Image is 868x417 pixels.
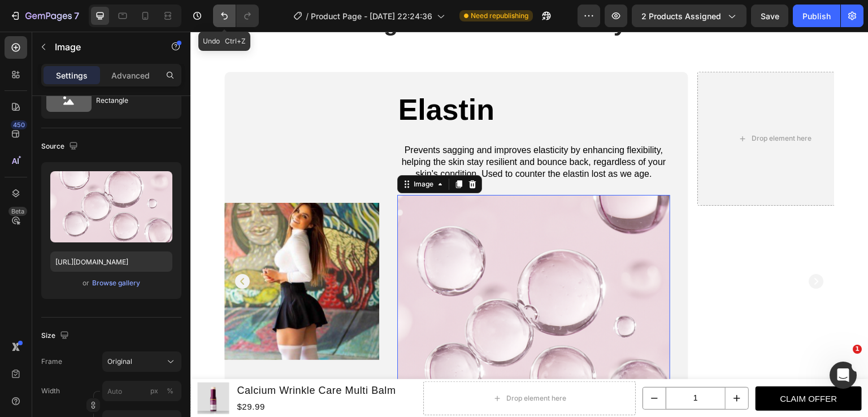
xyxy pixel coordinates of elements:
button: 7 [5,5,84,27]
button: CLAIM OFFER [565,355,671,379]
span: Original [107,357,132,367]
p: Advanced [111,69,150,81]
span: 2 products assigned [641,10,721,22]
img: preview-image [50,171,172,242]
div: Rectangle [96,88,165,114]
button: Carousel Back Arrow [43,241,61,259]
span: / [306,10,309,22]
div: Publish [802,10,831,22]
p: Prevents sagging and improves elasticity by enhancing flexibility, helping the skin stay resilien... [208,113,479,148]
div: 450 [11,120,27,129]
label: Frame [41,357,62,367]
button: decrement [453,356,475,377]
span: Need republishing [471,11,528,21]
button: 2 products assigned [632,5,747,27]
input: https://example.com/image.jpg [50,251,172,272]
div: Size [41,328,71,344]
div: CLAIM OFFER [590,359,647,375]
p: Elastin [208,59,479,98]
span: Save [761,11,779,21]
button: Save [751,5,788,27]
p: Settings [56,69,88,81]
div: Source [41,139,80,154]
label: Width [41,386,60,396]
div: Drop element here [316,362,376,371]
div: Image [221,147,245,158]
div: Undo/Redo [213,5,259,27]
div: % [167,386,173,396]
iframe: Intercom live chat [830,362,857,389]
button: Browse gallery [92,277,141,289]
div: px [150,386,158,396]
p: 7 [74,9,79,23]
span: or [83,276,89,290]
button: Carousel Next Arrow [617,241,635,259]
div: Drop element here [562,102,622,111]
span: Product Page - [DATE] 22:24:36 [311,10,432,22]
div: Beta [8,207,27,216]
p: Image [55,40,151,54]
button: % [147,384,161,398]
iframe: Design area [190,32,868,417]
input: px% [102,381,181,401]
div: Browse gallery [92,278,140,288]
button: Original [102,351,181,372]
button: Publish [793,5,840,27]
input: quantity [475,356,535,377]
img: gempages_556790975201018916-434fbee9-941e-4fb6-9010-1305506611f4.png [34,171,189,329]
span: 1 [853,345,862,354]
button: increment [535,356,558,377]
button: px [163,384,177,398]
